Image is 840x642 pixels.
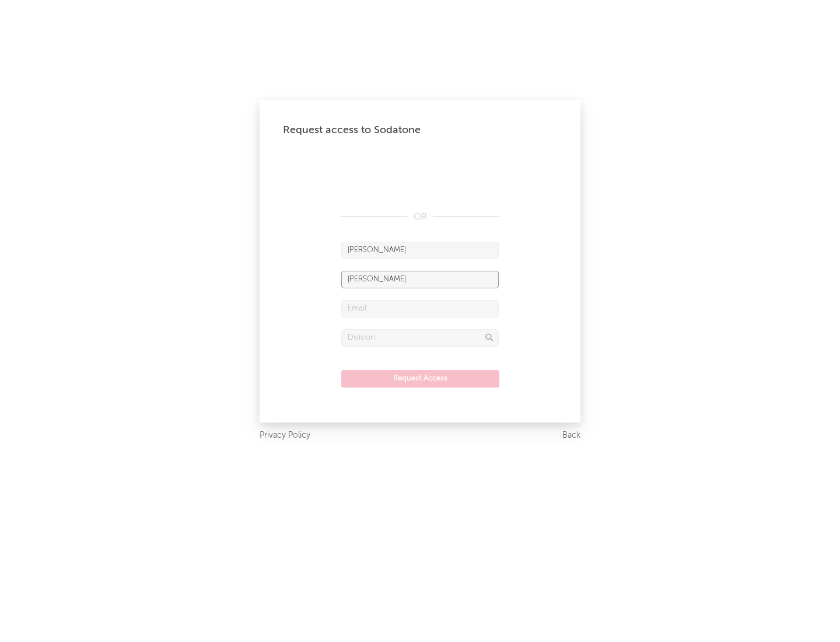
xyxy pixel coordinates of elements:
[562,428,580,443] a: Back
[341,300,499,317] input: Email
[341,329,499,347] input: Division
[260,428,310,443] a: Privacy Policy
[283,123,557,137] div: Request access to Sodatone
[341,242,499,259] input: First Name
[341,210,499,224] div: OR
[341,271,499,288] input: Last Name
[341,370,499,388] button: Request Access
